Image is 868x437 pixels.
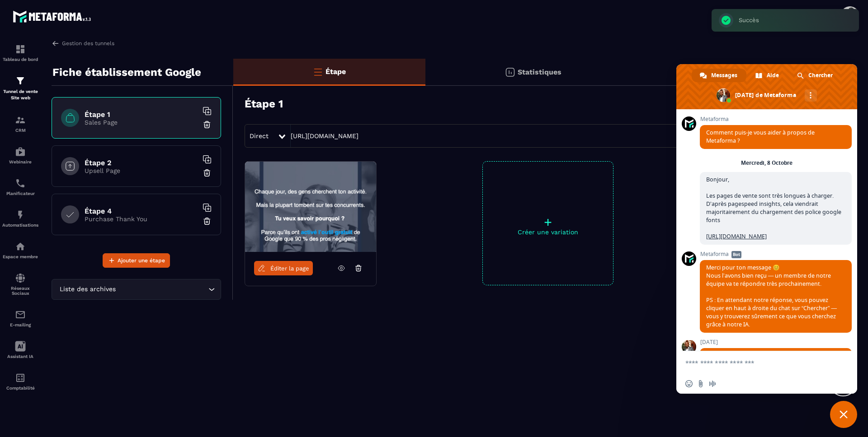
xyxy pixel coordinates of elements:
p: Tunnel de vente Site web [2,88,38,101]
h3: Étape 1 [245,98,283,110]
span: Metaforma [700,116,852,122]
span: Ajouter une étape [118,256,165,265]
p: Upsell Page [85,167,198,174]
img: automations [15,241,26,252]
a: accountantaccountantComptabilité [2,366,38,397]
input: Search for option [118,284,206,294]
p: Tableau de bord [2,57,38,62]
span: Chercher [808,69,833,82]
img: formation [15,75,26,86]
a: Assistant IA [2,334,38,366]
span: Insérer un emoji [685,380,693,387]
span: Liste des archives [57,284,118,294]
p: Planificateur [2,191,38,196]
img: logo [13,8,94,25]
a: Éditer la page [254,261,313,275]
span: Bonjour, Les pages de vente sont très longues à charger. D'après pagespeed insights, cela viendra... [706,176,841,240]
p: Purchase Thank You [85,215,198,223]
img: scheduler [15,178,26,189]
span: Comment puis-je vous aider à propos de Metaforma ? [706,129,815,144]
img: social-network [15,273,26,284]
a: Gestion des tunnels [52,39,114,47]
a: formationformationTableau de bord [2,37,38,69]
a: [URL][DOMAIN_NAME] [706,232,767,240]
img: trash [203,168,212,177]
img: trash [203,120,212,129]
div: Fermer le chat [830,401,857,428]
a: automationsautomationsAutomatisations [2,203,38,234]
p: Sales Page [85,119,198,126]
span: Envoyer un fichier [697,380,704,387]
a: formationformationCRM [2,108,38,139]
img: image [245,162,376,252]
p: Étape [325,67,346,76]
img: formation [15,44,26,55]
a: formationformationTunnel de vente Site web [2,69,38,108]
a: [URL][DOMAIN_NAME] [291,132,359,139]
p: + [483,216,613,228]
img: automations [15,209,26,220]
p: Réseaux Sociaux [2,286,38,296]
p: Espace membre [2,254,38,259]
h6: Étape 2 [85,158,198,167]
div: Messages [692,69,746,82]
img: arrow [52,39,60,47]
a: social-networksocial-networkRéseaux Sociaux [2,266,38,302]
img: formation [15,115,26,126]
span: [DATE] [700,339,852,345]
span: Merci pour ton message 😊 Nous l’avons bien reçu — un membre de notre équipe va te répondre très p... [706,264,837,328]
p: E-mailing [2,322,38,327]
span: Direct [250,132,269,139]
span: Metaforma [700,251,852,257]
img: email [15,309,26,320]
h6: Étape 4 [85,207,198,215]
div: Aide [747,69,788,82]
p: Comptabilité [2,386,38,391]
p: Automatisations [2,223,38,228]
p: Créer une variation [483,228,613,236]
p: Statistiques [518,68,561,76]
div: Autres canaux [805,89,817,102]
span: Aide [767,69,779,82]
p: Assistant IA [2,354,38,359]
p: CRM [2,128,38,133]
span: Messages [711,69,737,82]
img: bars-o.4a397970.svg [312,66,323,77]
span: Message audio [709,380,716,387]
img: trash [203,217,212,226]
div: Mercredi, 8 Octobre [741,160,793,166]
img: automations [15,146,26,157]
div: Search for option [52,279,221,300]
a: automationsautomationsWebinaire [2,139,38,171]
img: stats.20deebd0.svg [505,67,515,78]
p: Webinaire [2,159,38,164]
textarea: Entrez votre message... [685,359,828,367]
div: Chercher [789,69,842,82]
span: Éditer la page [270,265,309,272]
a: automationsautomationsEspace membre [2,234,38,266]
a: emailemailE-mailing [2,302,38,334]
a: schedulerschedulerPlanificateur [2,171,38,203]
h6: Étape 1 [85,110,198,119]
button: Ajouter une étape [103,253,170,268]
span: Bot [731,251,741,258]
img: accountant [15,372,26,383]
p: Fiche établissement Google [52,63,201,81]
